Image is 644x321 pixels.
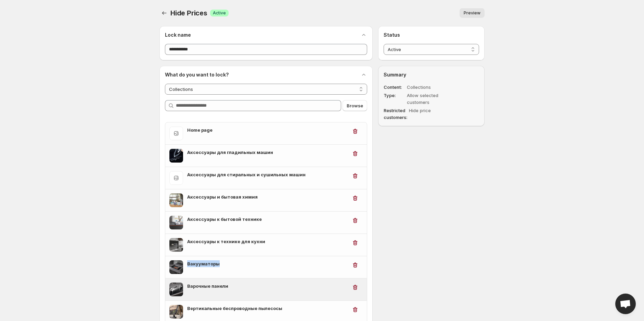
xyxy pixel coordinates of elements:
[384,107,408,121] dt: Restricted customers:
[384,32,479,38] h2: Status
[343,100,367,111] button: Browse
[187,149,348,156] h3: Аксессуары для гладильных машин
[409,107,462,121] dd: Hide price
[187,216,348,223] h3: Аксессуары к бытовой технике
[347,102,363,109] span: Browse
[407,84,460,91] dd: Collections
[187,260,348,267] h3: Вакууматоры
[187,305,348,312] h3: Вертикальные беспроводные пылесосы
[187,238,348,245] h3: Аксессуары к технике для кухни
[213,10,226,16] span: Active
[165,71,229,78] h2: What do you want to lock?
[384,92,405,106] dt: Type :
[187,193,348,200] h3: Аксессуары и бытовая химия
[159,8,169,18] button: Back
[460,8,485,18] button: Preview
[384,84,405,91] dt: Content :
[384,71,479,78] h2: Summary
[187,283,348,289] h3: Варочные панели
[407,92,460,106] dd: Allow selected customers
[615,294,636,314] div: Open chat
[187,127,348,133] h3: Home page
[464,10,480,16] span: Preview
[165,32,191,38] h2: Lock name
[170,9,207,17] span: Hide Prices
[187,171,348,178] h3: Аксессуары для стиральных и сушильных машин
